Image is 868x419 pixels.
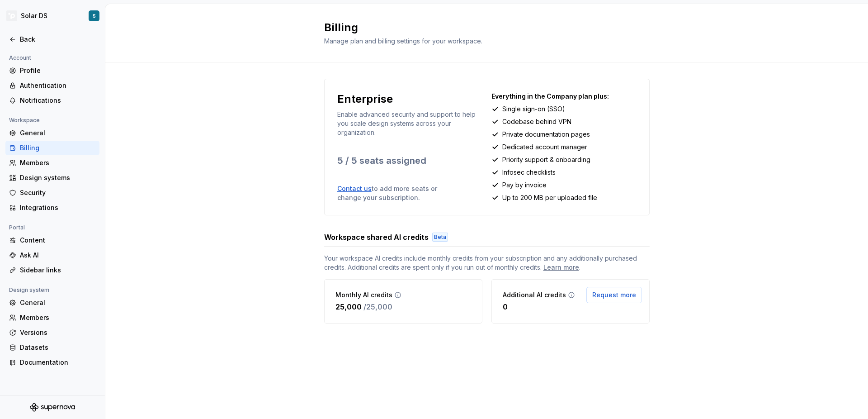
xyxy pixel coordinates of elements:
p: Enable advanced security and support to help you scale design systems across your organization. [337,110,482,137]
a: Security [5,186,99,200]
a: Back [5,32,99,47]
p: Single sign-on (SSO) [502,105,565,114]
div: Members [20,158,96,167]
a: Billing [5,141,99,155]
button: Solar DSS [2,6,103,26]
p: Infosec checklists [502,168,556,177]
div: Documentation [20,358,96,367]
div: Ask AI [20,251,96,260]
span: Your workspace AI credits include monthly credits from your subscription and any additionally pur... [324,254,650,272]
a: Members [5,310,99,325]
a: Contact us [337,185,372,192]
p: Codebase behind VPN [502,117,571,126]
div: Back [20,35,96,44]
div: Billing [20,143,96,152]
h2: Billing [324,20,639,35]
div: Datasets [20,343,96,352]
p: Enterprise [337,92,393,106]
p: Additional AI credits [503,290,566,300]
a: Integrations [5,200,99,215]
div: Account [5,52,35,63]
svg: Supernova Logo [30,403,75,412]
div: Design system [5,285,53,295]
p: Dedicated account manager [502,143,587,152]
p: Up to 200 MB per uploaded file [502,193,597,202]
a: General [5,126,99,140]
p: Everything in the Company plan plus: [491,92,637,101]
p: Private documentation pages [502,130,590,139]
div: Authentication [20,81,96,90]
p: Monthly AI credits [335,290,392,300]
div: Workspace [5,115,43,126]
a: General [5,295,99,310]
a: Authentication [5,78,99,93]
span: Request more [592,290,636,300]
div: Solar DS [21,11,47,20]
div: Sidebar links [20,266,96,275]
p: Priority support & onboarding [502,155,590,164]
div: Notifications [20,96,96,105]
a: Sidebar links [5,263,99,277]
a: Members [5,156,99,170]
div: Profile [20,66,96,75]
p: / 25,000 [363,301,392,312]
div: Integrations [20,203,96,212]
p: Pay by invoice [502,181,547,190]
div: General [20,129,96,138]
a: Documentation [5,355,99,370]
a: Versions [5,325,99,340]
div: Members [20,313,96,322]
p: 0 [503,301,508,312]
p: 25,000 [335,301,362,312]
div: Beta [432,233,448,242]
p: 5 / 5 seats assigned [337,154,482,167]
div: Design systems [20,173,96,182]
h3: Workspace shared AI credits [324,232,429,243]
button: Request more [586,287,642,303]
p: to add more seats or change your subscription. [337,184,460,202]
div: Content [20,236,96,245]
a: Ask AI [5,248,99,262]
a: Profile [5,63,99,78]
div: Security [20,188,96,197]
div: Portal [5,222,28,233]
a: Datasets [5,340,99,355]
div: Versions [20,328,96,337]
a: Learn more [543,263,579,272]
div: General [20,298,96,307]
div: S [93,12,96,19]
a: Notifications [5,93,99,108]
a: Content [5,233,99,248]
span: Manage plan and billing settings for your workspace. [324,37,482,45]
img: deb07db6-ec04-4ac8-9ca0-9ed434161f92.png [6,10,17,21]
a: Design systems [5,171,99,185]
